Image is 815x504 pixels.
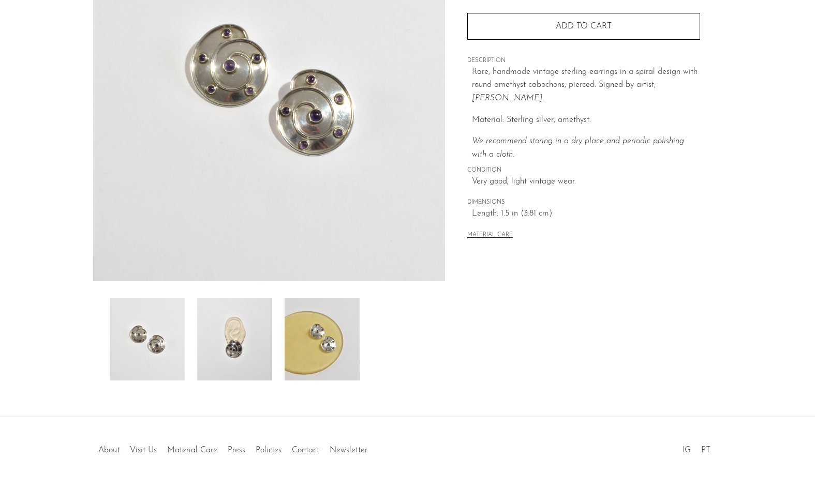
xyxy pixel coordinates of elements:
[167,446,217,454] a: Material Care
[110,298,185,380] img: Amethyst Spiral Earrings
[256,446,281,454] a: Policies
[472,175,700,189] span: Very good; light vintage wear.
[683,446,691,454] a: IG
[472,207,700,221] span: Length: 1.5 in (3.81 cm)
[93,438,373,457] ul: Quick links
[197,298,272,380] img: Amethyst Spiral Earrings
[292,446,319,454] a: Contact
[228,446,245,454] a: Press
[467,198,700,207] span: DIMENSIONS
[130,446,157,454] a: Visit Us
[472,94,544,102] em: [PERSON_NAME].
[701,446,710,454] a: PT
[472,114,700,127] p: Material: Sterling silver, amethyst.
[556,22,612,30] span: Add to cart
[467,166,700,175] span: CONDITION
[467,13,700,40] button: Add to cart
[98,446,120,454] a: About
[472,66,700,105] p: Rare, handmade vintage sterling earrings in a spiral design with round amethyst cabochons, pierce...
[472,137,684,159] i: We recommend storing in a dry place and periodic polishing with a cloth.
[677,438,716,457] ul: Social Medias
[467,232,513,239] button: MATERIAL CARE
[467,56,700,66] span: DESCRIPTION
[285,298,360,380] img: Amethyst Spiral Earrings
